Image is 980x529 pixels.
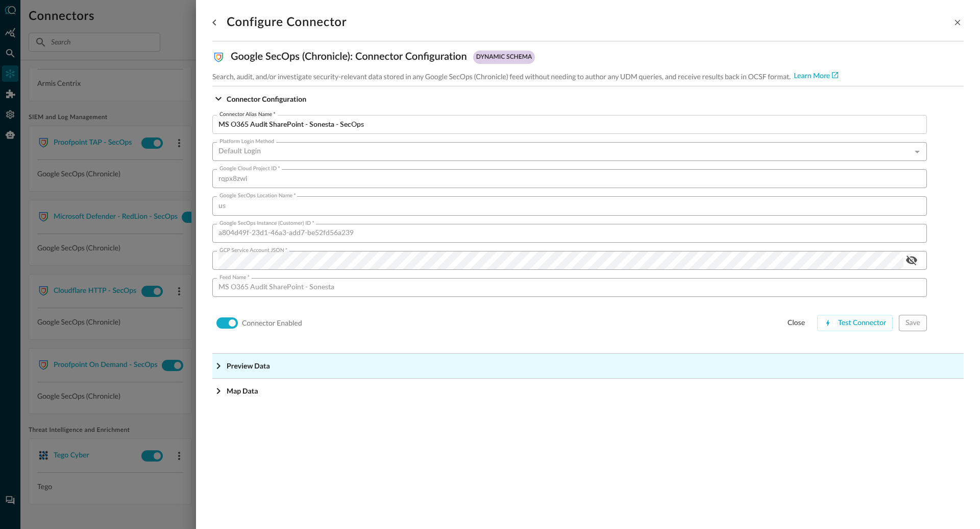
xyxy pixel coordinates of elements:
div: close [788,317,805,330]
svg: Expand More [212,93,225,105]
p: Connector Configuration [227,94,306,104]
button: Preview Data [212,354,964,378]
button: show password [903,252,920,268]
label: Connector Alias Name [219,110,276,119]
h1: Configure Connector [227,14,347,31]
div: Default Login [218,142,927,161]
label: GCP Service Account JSON [219,246,287,255]
label: Google Cloud Project ID [219,165,280,173]
button: close [781,315,811,331]
button: Test Connector [817,315,893,331]
p: Search, audit, and/or investigate security-relevant data stored in any Google SecOps (Chronicle) ... [212,71,791,82]
button: Map Data [212,379,964,403]
button: go back [206,14,223,31]
a: Learn More [794,71,838,82]
div: Test Connector [838,317,886,330]
img: GoogleSecOps.svg [212,51,225,63]
div: Connector Configuration [212,111,964,353]
svg: Expand More [212,385,225,397]
button: Connector Configuration [212,86,964,111]
label: Google SecOps Location Name [219,192,296,200]
button: close-drawer [951,16,964,29]
p: Google SecOps (Chronicle) : Connector Configuration [231,50,467,65]
label: Platform Login Method [219,137,274,146]
p: Connector Enabled [242,317,302,328]
p: dynamic schema [476,53,532,62]
label: Feed Name [219,273,250,282]
svg: Expand More [212,360,225,372]
label: Google SecOps Instance (Customer) ID [219,219,314,227]
p: Map Data [227,385,258,396]
p: Preview Data [227,360,270,371]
